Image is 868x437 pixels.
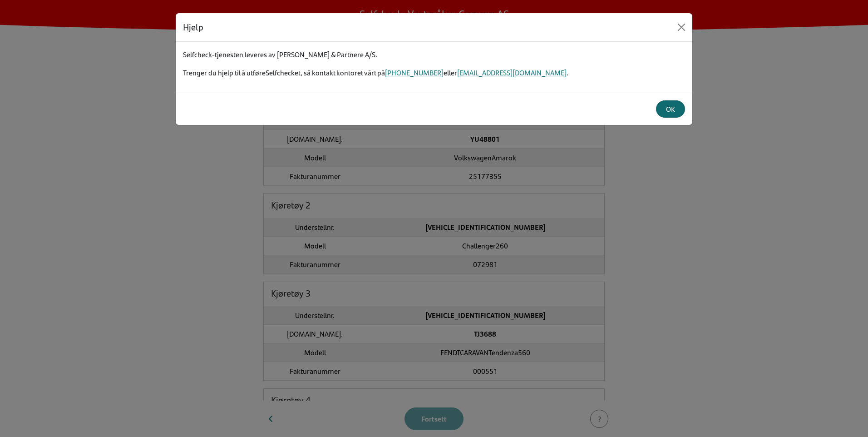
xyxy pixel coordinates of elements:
a: [EMAIL_ADDRESS][DOMAIN_NAME] [457,67,567,78]
div: OK [662,104,679,114]
a: [PHONE_NUMBER] [385,67,444,78]
button: OK [656,100,685,118]
p: Selfcheck-tjenesten leveres av [PERSON_NAME] & Partnere A/S. [183,49,685,60]
p: Trenger du hjelp til å utføre et, så kontakt kontoret vårt på eller . [183,67,685,78]
span: Selfcheck [266,67,295,78]
button: Close [674,20,689,35]
h5: Hjelp [183,20,203,34]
